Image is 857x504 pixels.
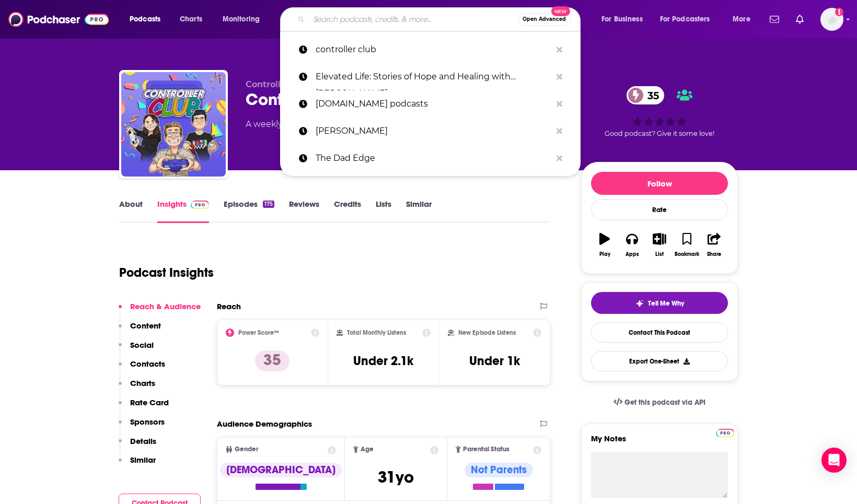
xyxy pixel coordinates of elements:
[119,301,201,321] button: Reach & Audience
[635,299,644,308] img: tell me why sparkle
[173,11,209,28] a: Charts
[618,226,645,264] button: Apps
[835,8,843,16] svg: Add a profile image
[191,201,209,209] img: Podchaser Pro
[119,378,155,397] button: Charts
[591,172,728,195] button: Follow
[130,321,161,331] p: Content
[119,397,169,417] button: Rate Card
[701,226,728,264] button: Share
[263,201,274,208] div: 175
[316,145,551,172] p: The Dad Edge
[119,436,156,455] button: Details
[653,11,725,28] button: open menu
[8,9,109,29] img: Podchaser - Follow, Share and Rate Podcasts
[290,7,590,31] div: Search podcasts, credits, & more...
[376,199,391,223] a: Lists
[255,350,289,371] p: 35
[605,390,714,415] a: Get this podcast via API
[289,199,319,223] a: Reviews
[591,199,728,220] div: Rate
[180,12,202,27] span: Charts
[637,86,664,104] span: 35
[725,11,763,28] button: open menu
[220,463,342,477] div: [DEMOGRAPHIC_DATA]
[235,446,258,453] span: Gender
[215,11,273,28] button: open menu
[316,63,551,90] p: Elevated Life: Stories of Hope and Healing with Cherie Lindberg
[601,12,643,27] span: For Business
[130,436,156,446] p: Details
[821,448,847,473] div: Open Intercom Messenger
[334,199,361,223] a: Credits
[673,226,700,264] button: Bookmark
[599,251,610,257] div: Play
[766,10,783,28] a: Show notifications dropdown
[406,199,432,223] a: Similar
[518,13,571,26] button: Open AdvancedNew
[280,145,581,172] a: The Dad Edge
[130,301,201,311] p: Reach & Audience
[119,455,156,474] button: Similar
[820,8,843,31] span: Logged in as sarahhallprinc
[820,8,843,31] img: User Profile
[121,72,226,177] img: Controller Club
[119,321,161,340] button: Content
[458,329,516,336] h2: New Episode Listens
[130,417,165,427] p: Sponsors
[591,351,728,371] button: Export One-Sheet
[217,301,241,311] h2: Reach
[280,118,581,145] a: [PERSON_NAME]
[119,265,214,280] h1: Podcast Insights
[246,79,312,89] span: Controller Club
[130,378,155,388] p: Charts
[465,463,533,477] div: Not Parents
[157,199,209,223] a: InsightsPodchaser Pro
[309,11,518,28] input: Search podcasts, credits, & more...
[378,467,414,487] span: 31 yo
[675,251,699,257] div: Bookmark
[624,398,705,407] span: Get this podcast via API
[246,118,373,131] div: A weekly podcast
[591,292,728,314] button: tell me why sparkleTell Me Why
[280,90,581,118] a: [DOMAIN_NAME] podcasts
[353,353,413,369] h3: Under 2.1k
[316,90,551,118] p: CreatingaFamily.org podcasts
[130,397,169,407] p: Rate Card
[591,226,618,264] button: Play
[130,12,160,27] span: Podcasts
[627,86,664,104] a: 35
[316,36,551,63] p: controller club
[648,299,684,308] span: Tell Me Why
[820,8,843,31] button: Show profile menu
[280,63,581,90] a: Elevated Life: Stories of Hope and Healing with [PERSON_NAME]
[238,329,279,336] h2: Power Score™
[605,130,714,137] span: Good podcast? Give it some love!
[626,251,639,257] div: Apps
[792,10,808,28] a: Show notifications dropdown
[594,11,656,28] button: open menu
[591,433,728,452] label: My Notes
[119,340,154,359] button: Social
[716,427,734,437] a: Pro website
[707,251,721,257] div: Share
[280,36,581,63] a: controller club
[217,419,312,429] h2: Audience Demographics
[463,446,509,453] span: Parental Status
[716,429,734,437] img: Podchaser Pro
[660,12,710,27] span: For Podcasters
[347,329,406,336] h2: Total Monthly Listens
[119,199,143,223] a: About
[733,12,750,27] span: More
[361,446,374,453] span: Age
[316,118,551,145] p: jessica zweig
[130,455,156,465] p: Similar
[469,353,520,369] h3: Under 1k
[224,199,274,223] a: Episodes175
[130,359,165,369] p: Contacts
[223,12,260,27] span: Monitoring
[591,322,728,343] a: Contact This Podcast
[130,340,154,350] p: Social
[119,359,165,378] button: Contacts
